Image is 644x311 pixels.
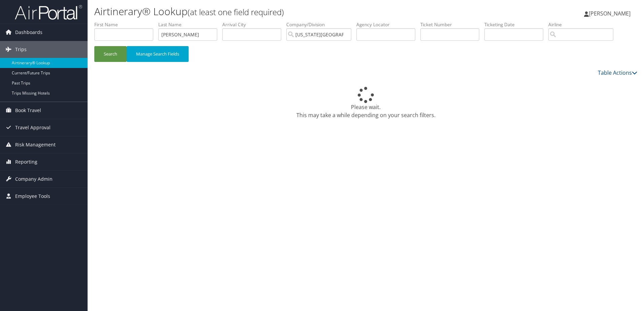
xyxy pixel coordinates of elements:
label: Airline [548,21,618,28]
span: Employee Tools [15,188,50,205]
span: Book Travel [15,102,41,119]
label: First Name [94,21,158,28]
label: Last Name [158,21,222,28]
span: Travel Approval [15,119,51,136]
label: Ticketing Date [484,21,548,28]
button: Search [94,46,127,62]
a: Table Actions [598,69,637,76]
h1: Airtinerary® Lookup [94,4,456,19]
img: airportal-logo.png [15,4,82,20]
label: Ticket Number [420,21,484,28]
span: Trips [15,41,27,58]
span: Company Admin [15,171,53,187]
button: Manage Search Fields [127,46,189,62]
label: Company/Division [286,21,356,28]
span: Risk Management [15,136,56,153]
span: Reporting [15,153,37,170]
label: Arrival City [222,21,286,28]
a: [PERSON_NAME] [584,3,637,24]
small: (at least one field required) [188,6,284,18]
span: [PERSON_NAME] [589,10,631,17]
div: Please wait. This may take a while depending on your search filters. [94,87,637,119]
label: Agency Locator [356,21,420,28]
span: Dashboards [15,24,42,41]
